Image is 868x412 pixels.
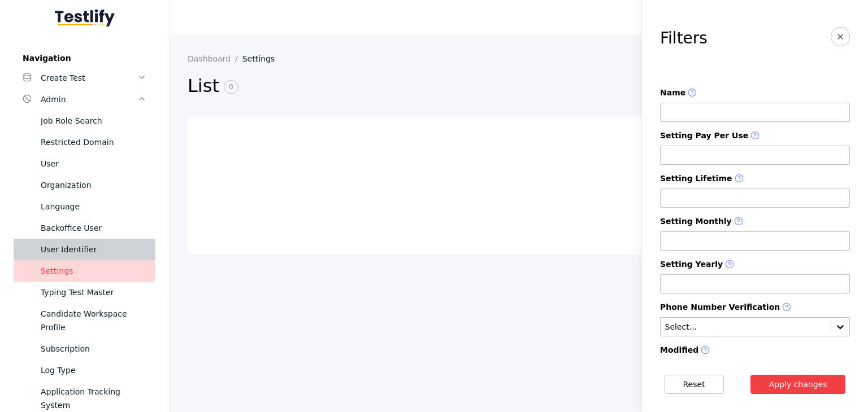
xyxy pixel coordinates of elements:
[41,178,146,192] div: Organization
[14,360,155,381] a: Log Type
[14,196,155,217] a: Language
[660,260,850,270] label: Setting Yearly
[660,217,850,227] label: Setting Monthly
[660,345,850,356] label: Modified
[14,153,155,174] a: User
[41,385,146,412] div: Application Tracking System
[224,80,238,94] span: 0
[41,200,146,213] div: Language
[41,342,146,356] div: Subscription
[41,221,146,235] div: Backoffice User
[242,54,284,63] a: Settings
[41,264,146,278] div: Settings
[41,71,137,85] div: Create Test
[41,363,146,377] div: Log Type
[14,54,155,63] label: Navigation
[14,303,155,338] a: Candidate Workspace Profile
[188,54,242,63] a: Dashboard
[14,110,155,132] a: Job Role Search
[660,29,708,47] h3: Filters
[41,307,146,334] div: Candidate Workspace Profile
[660,303,850,313] label: Phone Number Verification
[55,9,115,27] img: Testlify - Backoffice
[188,74,674,98] h2: List
[750,375,846,394] button: Apply changes
[14,260,155,282] a: Settings
[41,114,146,128] div: Job Role Search
[41,243,146,256] div: User Identifier
[14,217,155,239] a: Backoffice User
[14,239,155,260] a: User Identifier
[14,282,155,303] a: Typing Test Master
[14,338,155,360] a: Subscription
[41,157,146,170] div: User
[660,88,850,98] label: Name
[41,286,146,299] div: Typing Test Master
[14,174,155,196] a: Organization
[660,174,850,184] label: Setting Lifetime
[41,135,146,149] div: Restricted Domain
[41,93,137,106] div: Admin
[660,131,850,141] label: Setting Pay Per Use
[665,375,724,394] button: Reset
[14,132,155,153] a: Restricted Domain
